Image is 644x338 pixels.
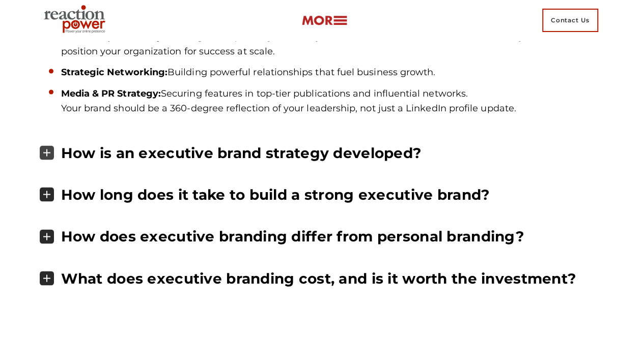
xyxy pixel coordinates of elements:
b: Media & PR Strategy: [61,87,161,99]
img: Executive Branding | Personal Branding Agency [40,2,114,39]
li: Securing features in top-tier publications and influential networks. [61,80,605,101]
img: more-btn.png [301,15,347,26]
h4: How is an executive brand strategy developed? [61,144,422,161]
li: As the go-to expert in your field, you set the tone for innovation, influence key decisions, and ... [61,24,605,59]
span: Contact Us [542,9,598,32]
li: Building powerful relationships that fuel business growth. [61,59,605,80]
b: Leadership Authority: [61,31,165,42]
b: Strategic Networking: [61,67,168,78]
p: Your brand should be a 360-degree reflection of your leadership, not just a LinkedIn profile update. [61,101,605,116]
h4: How long does it take to build a strong executive brand? [61,186,490,203]
h4: What does executive branding cost, and is it worth the investment? [61,269,576,287]
h4: How does executive branding differ from personal branding? [61,227,524,244]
